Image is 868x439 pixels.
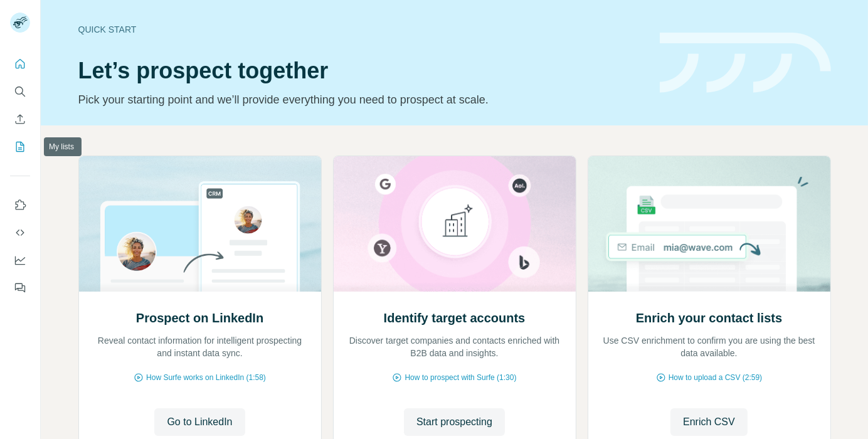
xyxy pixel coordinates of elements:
img: Enrich your contact lists [588,156,831,292]
img: Identify target accounts [333,156,576,292]
span: Go to LinkedIn [167,415,232,430]
button: Go to LinkedIn [154,408,245,436]
img: Prospect on LinkedIn [78,156,322,292]
button: Quick start [10,53,30,75]
h2: Prospect on LinkedIn [136,309,263,327]
button: Enrich CSV [670,408,748,436]
p: Discover target companies and contacts enriched with B2B data and insights. [346,334,563,359]
h1: Let’s prospect together [78,58,645,83]
img: banner [660,33,831,93]
button: Search [10,80,30,103]
span: How Surfe works on LinkedIn (1:58) [146,372,266,383]
button: Feedback [10,277,30,299]
button: Start prospecting [404,408,505,436]
button: My lists [10,135,30,158]
button: Dashboard [10,249,30,272]
button: Use Surfe API [10,221,30,244]
button: Use Surfe on LinkedIn [10,194,30,216]
p: Reveal contact information for intelligent prospecting and instant data sync. [92,334,309,359]
p: Use CSV enrichment to confirm you are using the best data available. [601,334,818,359]
span: How to upload a CSV (2:59) [669,372,762,383]
p: Pick your starting point and we’ll provide everything you need to prospect at scale. [78,91,645,108]
h2: Enrich your contact lists [636,309,782,327]
div: Quick start [78,23,645,36]
h2: Identify target accounts [384,309,526,327]
button: Enrich CSV [10,108,30,130]
span: Start prospecting [416,415,492,430]
span: Enrich CSV [683,415,735,430]
span: How to prospect with Surfe (1:30) [405,372,516,383]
